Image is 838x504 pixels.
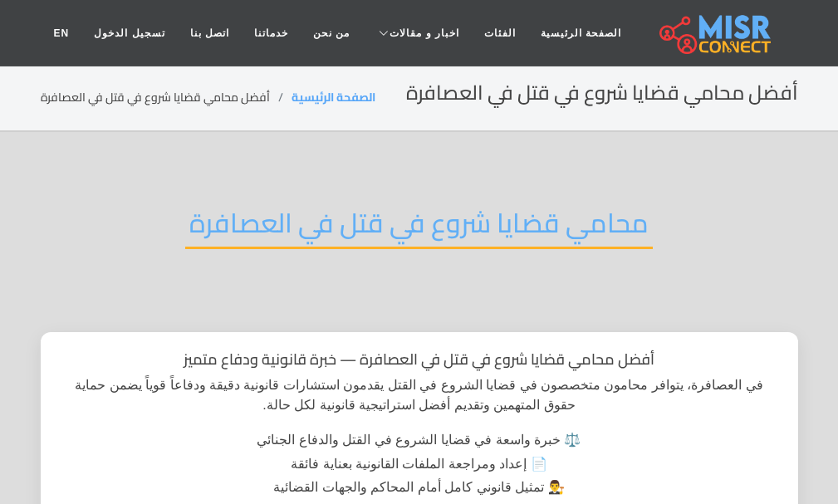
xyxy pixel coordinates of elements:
img: main.misr_connect [659,12,771,54]
h1: أفضل محامي قضايا شروع في قتل في العصافرة — خبرة قانونية ودفاع متميز [59,350,780,369]
li: ⚖️ خبرة واسعة في قضايا الشروع في القتل والدفاع الجنائي [120,428,718,453]
h2: أفضل محامي قضايا شروع في قتل في العصافرة [406,81,798,105]
a: اتصل بنا [178,17,242,49]
a: خدماتنا [242,17,301,49]
a: اخبار و مقالات [362,17,472,49]
a: من نحن [301,17,362,49]
a: الفئات [472,17,528,49]
span: اخبار و مقالات [390,26,459,41]
a: الصفحة الرئيسية [528,17,634,49]
li: 📄 إعداد ومراجعة الملفات القانونية بعناية فائقة [120,453,718,477]
a: EN [42,17,82,49]
li: أفضل محامي قضايا شروع في قتل في العصافرة [41,89,292,106]
p: في العصافرة، يتوافر محامون متخصصون في قضايا الشروع في القتل يقدمون استشارات قانونية دقيقة ودفاعاً... [59,375,780,415]
h2: محامي قضايا شروع في قتل في العصافرة [185,207,653,249]
li: 👨‍⚖️ تمثيل قانوني كامل أمام المحاكم والجهات القضائية [120,476,718,500]
a: تسجيل الدخول [81,17,177,49]
a: الصفحة الرئيسية [292,86,375,108]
